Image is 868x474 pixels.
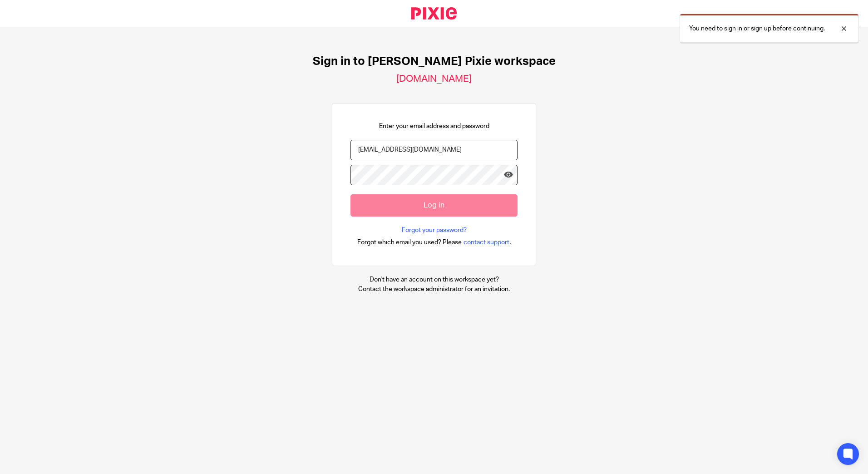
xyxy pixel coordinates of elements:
[402,226,467,235] a: Forgot your password?
[350,140,518,160] input: name@example.com
[357,238,462,247] span: Forgot which email you used? Please
[396,73,472,85] h2: [DOMAIN_NAME]
[689,24,825,33] p: You need to sign in or sign up before continuing.
[313,54,556,69] h1: Sign in to [PERSON_NAME] Pixie workspace
[357,237,511,247] div: .
[464,238,509,247] span: contact support
[379,122,489,131] p: Enter your email address and password
[350,194,518,217] input: Log in
[358,275,510,284] p: Don't have an account on this workspace yet?
[358,285,510,294] p: Contact the workspace administrator for an invitation.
